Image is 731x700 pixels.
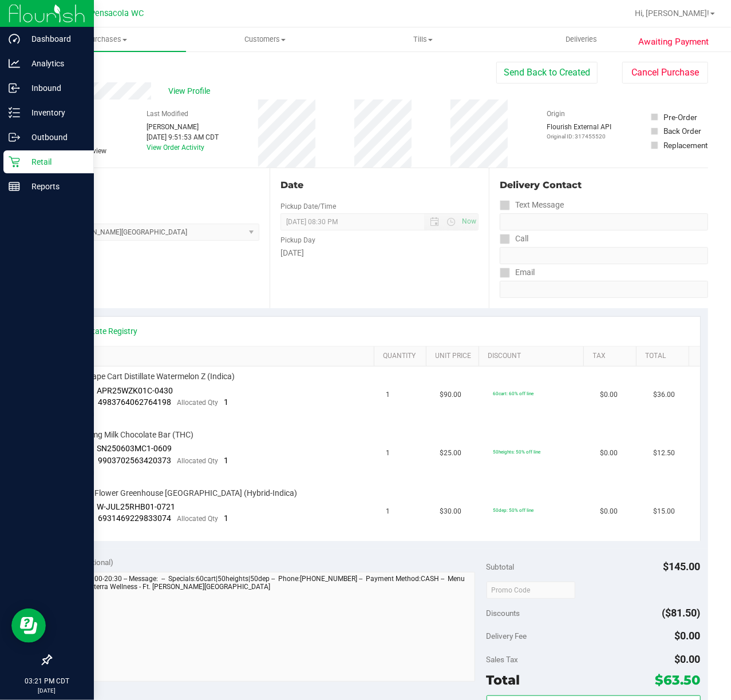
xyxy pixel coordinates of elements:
[440,389,461,400] span: $90.00
[177,515,219,523] span: Allocated Qty
[675,653,701,665] span: $0.00
[147,144,204,152] a: View Order Activity
[9,181,20,192] inline-svg: Reports
[20,57,89,70] p: Analytics
[5,686,89,695] p: [DATE]
[653,448,675,459] span: $12.50
[224,397,229,407] span: 1
[20,130,89,144] p: Outbound
[386,389,390,400] span: 1
[147,109,188,119] label: Last Modified
[345,34,502,45] span: Tills
[593,352,632,361] a: Tax
[663,125,701,137] div: Back Order
[675,630,701,642] span: $0.00
[20,81,89,95] p: Inbound
[500,213,708,230] input: Format: (999) 999-9999
[550,34,613,45] span: Deliveries
[20,32,89,46] p: Dashboard
[50,178,259,192] div: Location
[9,82,20,94] inline-svg: Inbound
[177,399,219,407] span: Allocated Qty
[20,180,89,193] p: Reports
[66,429,194,440] span: HT 100mg Milk Chocolate Bar (THC)
[493,449,540,455] span: 50heights: 50% off line
[645,352,684,361] a: Total
[90,9,144,18] span: Pensacola WC
[280,235,315,245] label: Pickup Day
[224,456,229,465] span: 1
[9,132,20,143] inline-svg: Outbound
[547,109,566,119] label: Origin
[9,33,20,45] inline-svg: Dashboard
[639,35,709,49] span: Awaiting Payment
[27,27,186,51] a: Purchases
[97,502,176,511] span: W-JUL25RHB01-0721
[20,155,89,169] p: Retail
[663,140,708,151] div: Replacement
[500,197,564,213] label: Text Message
[436,352,475,361] a: Unit Price
[547,122,612,141] div: Flourish External API
[487,562,515,571] span: Subtotal
[655,672,701,688] span: $63.50
[186,27,345,51] a: Customers
[9,58,20,69] inline-svg: Analytics
[663,112,697,123] div: Pre-Order
[487,582,575,599] input: Promo Code
[653,389,675,400] span: $36.00
[496,62,598,83] button: Send Back to Created
[600,506,618,517] span: $0.00
[500,230,528,247] label: Call
[600,448,618,459] span: $0.00
[440,506,461,517] span: $30.00
[487,655,519,664] span: Sales Tax
[383,352,422,361] a: Quantity
[5,676,89,686] p: 03:21 PM CDT
[69,325,138,337] a: View State Registry
[663,560,701,572] span: $145.00
[9,156,20,168] inline-svg: Retail
[386,448,390,459] span: 1
[280,178,479,192] div: Date
[66,488,298,499] span: FD 3.5g Flower Greenhouse [GEOGRAPHIC_DATA] (Hybrid-Indica)
[500,264,535,281] label: Email
[500,247,708,264] input: Format: (999) 999-9999
[66,371,235,382] span: FT 1g Vape Cart Distillate Watermelon Z (Indica)
[503,27,661,51] a: Deliveries
[386,506,390,517] span: 1
[600,389,618,400] span: $0.00
[11,608,46,643] iframe: Resource center
[97,444,172,453] span: SN250603MC1-0609
[177,457,219,465] span: Allocated Qty
[27,34,186,45] span: Purchases
[98,397,172,407] span: 4983764062764198
[224,514,229,523] span: 1
[147,132,219,142] div: [DATE] 9:51:53 AM CDT
[500,178,708,192] div: Delivery Contact
[280,201,336,212] label: Pickup Date/Time
[344,27,503,51] a: Tills
[487,603,520,623] span: Discounts
[653,506,675,517] span: $15.00
[168,85,214,97] span: View Profile
[20,106,89,120] p: Inventory
[488,352,579,361] a: Discount
[9,107,20,118] inline-svg: Inventory
[98,456,172,465] span: 9903702563420373
[147,122,219,132] div: [PERSON_NAME]
[280,247,479,259] div: [DATE]
[493,391,534,396] span: 60cart: 60% off line
[97,386,173,395] span: APR25WZK01C-0430
[487,672,520,688] span: Total
[68,352,369,361] a: SKU
[98,514,172,523] span: 6931469229833074
[487,631,527,641] span: Delivery Fee
[547,132,612,141] p: Original ID: 317455520
[493,507,534,513] span: 50dep: 50% off line
[662,607,701,619] span: ($81.50)
[187,34,344,45] span: Customers
[622,62,708,83] button: Cancel Purchase
[440,448,461,459] span: $25.00
[635,9,709,18] span: Hi, [PERSON_NAME]!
